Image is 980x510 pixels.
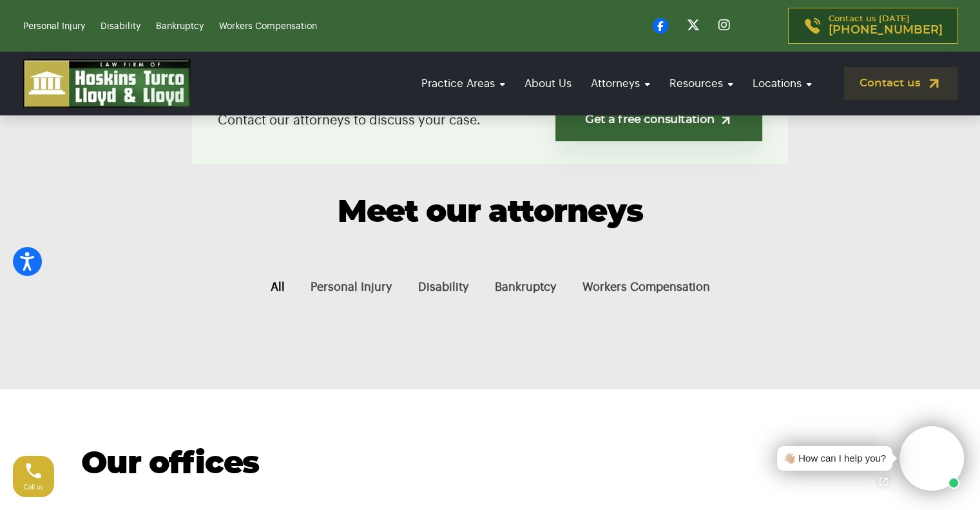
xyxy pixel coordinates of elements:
[584,65,657,102] a: Attorneys
[555,99,762,141] a: Get a free consultation
[23,22,85,31] a: Personal Injury
[829,24,943,37] span: [PHONE_NUMBER]
[81,447,899,482] h2: Our offices
[783,451,886,466] div: 👋🏼 How can I help you?
[719,113,733,127] img: arrow-up-right-light.svg
[23,59,191,108] img: logo
[219,22,317,31] a: Workers Compensation
[81,196,899,230] h2: Meet our attorneys
[192,77,788,164] div: Contact our attorneys to discuss your case.
[844,67,957,100] a: Contact us
[415,65,512,102] a: Practice Areas
[405,266,482,309] button: Disability
[870,468,897,495] a: Open chat
[156,22,204,31] a: Bankruptcy
[746,65,818,102] a: Locations
[788,8,957,44] a: Contact us [DATE][PHONE_NUMBER]
[298,266,405,309] button: Personal Injury
[829,15,943,37] p: Contact us [DATE]
[570,266,723,309] button: Workers Compensation
[24,484,44,491] span: Call us
[482,266,570,309] button: Bankruptcy
[663,65,740,102] a: Resources
[518,65,578,102] a: About Us
[101,22,140,31] a: Disability
[258,266,298,309] button: All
